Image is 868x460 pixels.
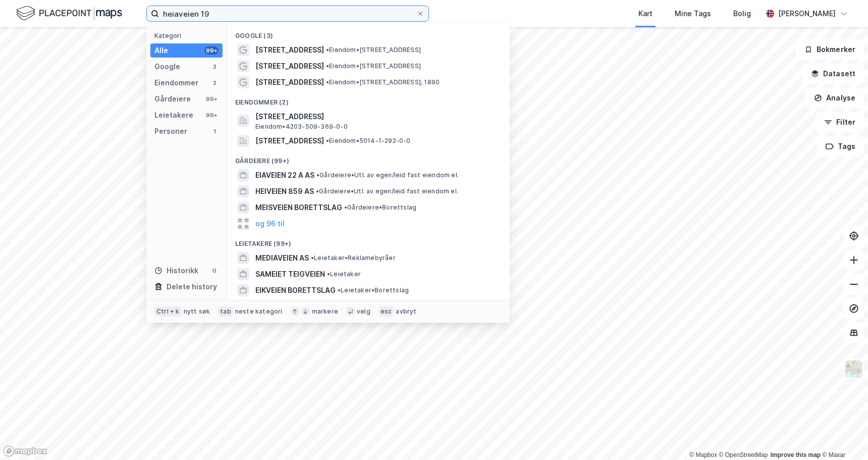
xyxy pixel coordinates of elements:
[255,169,314,181] span: EIAVEIEN 22 A AS
[326,62,421,70] span: Eiendom • [STREET_ADDRESS]
[689,451,717,458] a: Mapbox
[255,185,314,197] span: HEIVEIEN 859 AS
[167,281,217,293] div: Delete history
[638,8,653,20] div: Kart
[675,8,711,20] div: Mine Tags
[255,60,324,72] span: [STREET_ADDRESS]
[210,127,219,135] div: 1
[326,78,440,86] span: Eiendom • [STREET_ADDRESS], 1890
[344,203,347,211] span: •
[802,64,864,84] button: Datasett
[3,445,47,457] a: Mapbox homepage
[316,171,319,179] span: •
[316,187,458,195] span: Gårdeiere • Utl. av egen/leid fast eiendom el.
[204,111,219,119] div: 99+
[154,32,223,39] div: Kategori
[327,270,330,278] span: •
[327,270,361,278] span: Leietaker
[204,46,219,55] div: 99+
[235,308,283,316] div: neste kategori
[154,61,180,73] div: Google
[255,268,325,280] span: SAMEIET TEIGVEIEN
[154,125,187,137] div: Personer
[338,286,409,294] span: Leietaker • Borettslag
[154,93,191,105] div: Gårdeiere
[210,267,219,275] div: 0
[818,412,868,460] iframe: Chat Widget
[844,360,863,379] img: Z
[159,6,416,21] input: Søk på adresse, matrikkel, gårdeiere, leietakere eller personer
[154,44,168,57] div: Alle
[326,62,329,70] span: •
[154,306,182,317] div: Ctrl + k
[255,111,498,123] span: [STREET_ADDRESS]
[378,306,394,317] div: esc
[316,171,459,179] span: Gårdeiere • Utl. av egen/leid fast eiendom el.
[227,149,510,167] div: Gårdeiere (99+)
[771,451,821,458] a: Improve this map
[255,201,342,214] span: MEISVEIEN BORETTSLAG
[338,286,341,294] span: •
[154,265,198,277] div: Historikk
[255,284,336,296] span: EIKVEIEN BORETTSLAG
[184,308,210,316] div: nytt søk
[357,308,370,316] div: velg
[778,8,836,20] div: [PERSON_NAME]
[396,308,416,316] div: avbryt
[227,232,510,250] div: Leietakere (99+)
[326,137,329,144] span: •
[227,90,510,109] div: Eiendommer (2)
[733,8,751,20] div: Bolig
[816,112,864,132] button: Filter
[326,137,411,145] span: Eiendom • 5014-1-292-0-0
[218,306,233,317] div: tab
[344,203,416,212] span: Gårdeiere • Borettslag
[210,63,219,71] div: 3
[805,88,864,108] button: Analyse
[311,254,314,262] span: •
[326,78,329,86] span: •
[210,79,219,87] div: 2
[154,77,198,89] div: Eiendommer
[796,39,864,60] button: Bokmerker
[255,135,324,147] span: [STREET_ADDRESS]
[255,76,324,88] span: [STREET_ADDRESS]
[312,308,338,316] div: markere
[227,24,510,42] div: Google (3)
[818,412,868,460] div: Kontrollprogram for chat
[255,252,309,264] span: MEDIAVEIEN AS
[255,123,348,131] span: Eiendom • 4203-509-369-0-0
[311,254,396,262] span: Leietaker • Reklamebyråer
[316,187,319,195] span: •
[16,5,122,22] img: logo.f888ab2527a4732fd821a326f86c7f29.svg
[326,46,421,54] span: Eiendom • [STREET_ADDRESS]
[326,46,329,54] span: •
[255,44,324,56] span: [STREET_ADDRESS]
[719,451,768,458] a: OpenStreetMap
[204,95,219,103] div: 99+
[154,109,193,121] div: Leietakere
[255,218,285,230] button: og 96 til
[817,136,864,157] button: Tags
